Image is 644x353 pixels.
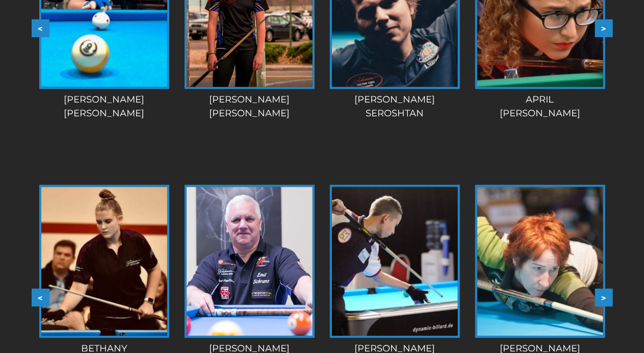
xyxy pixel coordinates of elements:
button: > [595,19,613,37]
div: [PERSON_NAME] Seroshtan [326,93,463,120]
button: < [32,19,49,37]
div: April [PERSON_NAME] [472,93,609,120]
div: [PERSON_NAME] [PERSON_NAME] [181,93,318,120]
img: Emil-Schranz-1-e1565199732622.jpg [187,187,313,336]
img: bethany-tate-1-225x320.jpg [41,187,167,336]
img: Andrei-Dzuskaev-225x320.jpg [332,187,458,336]
img: manou-5-225x320.jpg [477,187,603,336]
div: Carousel Navigation [32,19,613,37]
div: Carousel Navigation [32,289,613,307]
button: > [595,289,613,307]
button: < [32,289,49,307]
div: [PERSON_NAME] [PERSON_NAME] [36,93,173,120]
